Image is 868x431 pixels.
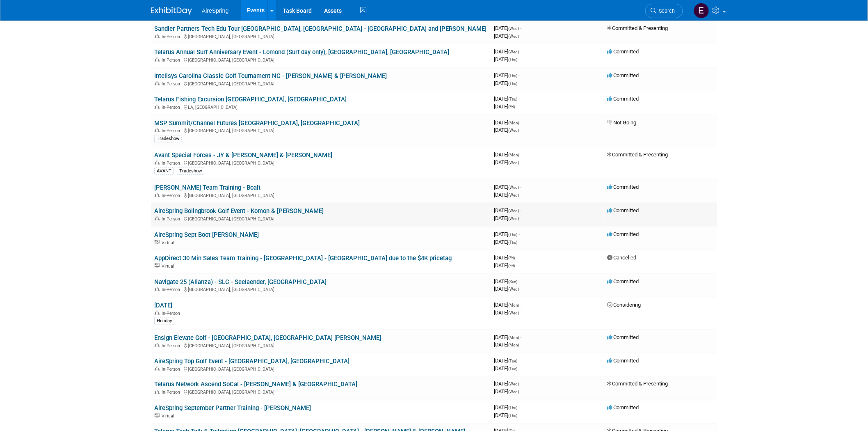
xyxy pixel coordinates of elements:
a: [PERSON_NAME] Team Training - Boalt [154,184,260,191]
span: [DATE] [494,96,520,102]
span: - [520,184,521,190]
a: Telarus Annual Surf Anniversary Event - Lomond (Surf day only), [GEOGRAPHIC_DATA], [GEOGRAPHIC_DATA] [154,48,449,56]
span: - [520,25,521,31]
span: In-Person [162,193,183,198]
span: (Fri) [508,105,515,109]
span: [DATE] [494,302,521,308]
span: In-Person [162,287,183,292]
span: (Thu) [508,240,517,245]
span: Committed [607,231,639,237]
span: (Wed) [508,382,519,387]
a: Avant Special Forces - JY & [PERSON_NAME] & [PERSON_NAME] [154,151,332,159]
span: (Wed) [508,185,519,190]
span: Committed & Presenting [607,25,668,31]
img: Virtual Event [155,414,160,418]
span: Committed [607,278,639,284]
span: Committed & Presenting [607,151,668,158]
a: AireSpring September Partner Training - [PERSON_NAME] [154,405,311,412]
span: (Thu) [508,232,517,237]
span: Committed [607,405,639,411]
span: - [519,231,520,237]
span: In-Person [162,105,183,110]
span: [DATE] [494,48,521,55]
span: [DATE] [494,72,520,78]
a: AppDirect 30 Min Sales Team Training - [GEOGRAPHIC_DATA] - [GEOGRAPHIC_DATA] due to the $4K pricetag [154,254,452,262]
span: Committed [607,334,639,340]
img: In-Person Event [155,34,160,38]
img: In-Person Event [155,311,160,315]
span: (Wed) [508,209,519,213]
div: [GEOGRAPHIC_DATA], [GEOGRAPHIC_DATA] [154,33,487,39]
a: Sandler Partners Tech Edu Tour [GEOGRAPHIC_DATA], [GEOGRAPHIC_DATA] - [GEOGRAPHIC_DATA] and [PERS... [154,25,487,32]
img: In-Person Event [155,216,160,220]
span: [DATE] [494,286,519,292]
a: Telarus Fishing Excursion [GEOGRAPHIC_DATA], [GEOGRAPHIC_DATA] [154,96,347,103]
img: In-Person Event [155,343,160,347]
a: AireSpring Sept Boot [PERSON_NAME] [154,231,259,238]
span: - [520,151,521,158]
span: [DATE] [494,231,520,237]
span: [DATE] [494,381,521,387]
span: [DATE] [494,207,521,213]
span: - [520,48,521,55]
span: (Mon) [508,153,519,157]
span: (Tue) [508,367,517,371]
span: In-Person [162,390,183,395]
span: [DATE] [494,159,519,165]
a: Intelisys Carolina Classic Golf Tournament NC - [PERSON_NAME] & [PERSON_NAME] [154,72,387,80]
div: [GEOGRAPHIC_DATA], [GEOGRAPHIC_DATA] [154,365,487,372]
span: (Thu) [508,73,517,78]
img: Virtual Event [155,240,160,244]
span: [DATE] [494,389,519,395]
span: [DATE] [494,103,515,110]
div: [GEOGRAPHIC_DATA], [GEOGRAPHIC_DATA] [154,159,487,166]
span: - [520,334,521,340]
span: - [519,278,520,284]
a: Ensign Elevate Golf - [GEOGRAPHIC_DATA], [GEOGRAPHIC_DATA] [PERSON_NAME] [154,334,381,342]
div: [GEOGRAPHIC_DATA], [GEOGRAPHIC_DATA] [154,342,487,348]
span: (Wed) [508,34,519,39]
div: [GEOGRAPHIC_DATA], [GEOGRAPHIC_DATA] [154,127,487,133]
span: - [520,207,521,213]
span: [DATE] [494,184,521,190]
span: In-Person [162,343,183,348]
div: Tradeshow [177,167,204,175]
span: In-Person [162,57,183,63]
span: [DATE] [494,239,517,245]
span: (Mon) [508,335,519,340]
img: In-Person Event [155,128,160,132]
span: (Wed) [508,50,519,54]
span: [DATE] [494,192,519,198]
span: [DATE] [494,56,517,62]
a: Search [645,4,683,18]
img: In-Person Event [155,367,160,371]
span: In-Person [162,367,183,372]
span: [DATE] [494,365,517,371]
span: - [520,119,521,126]
span: (Tue) [508,359,517,363]
img: erica arjona [694,3,709,18]
span: [DATE] [494,413,517,419]
span: Virtual [162,414,176,419]
span: - [519,72,520,78]
img: Virtual Event [155,264,160,268]
span: (Wed) [508,193,519,197]
img: In-Person Event [155,287,160,291]
a: AireSpring Top Golf Event - [GEOGRAPHIC_DATA], [GEOGRAPHIC_DATA] [154,358,349,365]
span: [DATE] [494,80,517,86]
span: Committed [607,96,639,102]
div: LA, [GEOGRAPHIC_DATA] [154,103,487,110]
span: - [519,358,520,364]
span: [DATE] [494,405,520,411]
a: Telarus Network Ascend SoCal - [PERSON_NAME] & [GEOGRAPHIC_DATA] [154,381,357,388]
span: [DATE] [494,215,519,221]
span: [DATE] [494,127,519,133]
span: (Fri) [508,256,515,260]
span: - [520,381,521,387]
div: [GEOGRAPHIC_DATA], [GEOGRAPHIC_DATA] [154,215,487,222]
span: In-Person [162,311,183,316]
span: [DATE] [494,334,521,340]
span: (Wed) [508,311,519,315]
span: Committed [607,48,639,55]
span: In-Person [162,160,183,166]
